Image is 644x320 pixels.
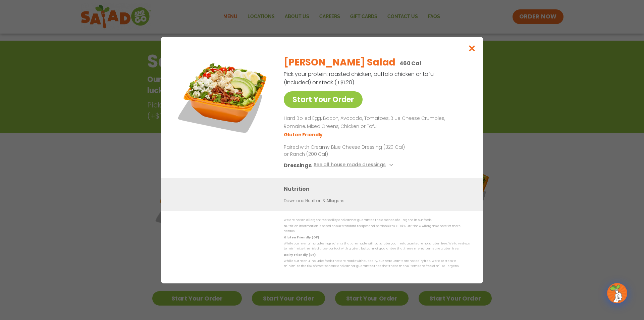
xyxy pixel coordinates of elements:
[284,91,363,108] a: Start Your Order
[284,143,408,157] p: Paired with Creamy Blue Cheese Dressing (320 Cal) or Ranch (200 Cal)
[608,284,627,303] img: wpChatIcon
[176,50,270,144] img: Featured product photo for Cobb Salad
[399,59,421,67] p: 460 Cal
[284,70,435,87] p: Pick your protein: roasted chicken, buffalo chicken or tofu (included) or steak (+$1.20)
[284,253,315,257] strong: Dairy Friendly (DF)
[284,224,470,234] p: Nutrition information is based on our standard recipes and portion sizes. Click Nutrition & Aller...
[284,218,470,223] p: We are not an allergen free facility and cannot guarantee the absence of allergens in our foods.
[461,37,483,59] button: Close modal
[284,235,319,239] strong: Gluten Friendly (GF)
[284,259,470,269] p: While our menu includes foods that are made without dairy, our restaurants are not dairy free. We...
[314,161,395,169] button: See all house made dressings
[284,197,344,204] a: Download Nutrition & Allergens
[284,241,470,252] p: While our menu includes ingredients that are made without gluten, our restaurants are not gluten ...
[284,115,467,131] p: Hard Boiled Egg, Bacon, Avocado, Tomatoes, Blue Cheese Crumbles, Romaine, Mixed Greens, Chicken o...
[284,184,473,193] h3: Nutrition
[284,55,395,70] h2: [PERSON_NAME] Salad
[284,131,324,138] li: Gluten Friendly
[284,161,312,169] h3: Dressings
